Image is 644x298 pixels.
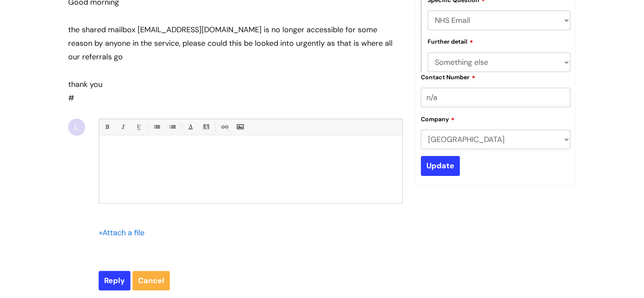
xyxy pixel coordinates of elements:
a: Bold (Ctrl-B) [102,122,112,132]
a: Link [219,122,229,132]
a: Back Color [201,122,211,132]
input: Reply [99,271,130,290]
a: Cancel [133,271,170,290]
a: Italic (Ctrl-I) [117,122,128,132]
a: • Unordered List (Ctrl-Shift-7) [151,122,162,132]
label: Company [421,114,455,123]
label: Contact Number [421,72,475,81]
a: 1. Ordered List (Ctrl-Shift-8) [167,122,177,132]
div: L [68,119,85,136]
a: Font Color [185,122,196,132]
div: thank you [68,78,403,91]
label: Further detail [428,37,473,45]
a: Underline(Ctrl-U) [133,122,144,132]
div: the shared mailbox [EMAIL_ADDRESS][DOMAIN_NAME] is no longer accessible for some reason by anyone... [68,23,403,64]
a: Insert Image... [235,122,245,132]
div: Attach a file [99,226,149,240]
input: Update [421,156,460,175]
